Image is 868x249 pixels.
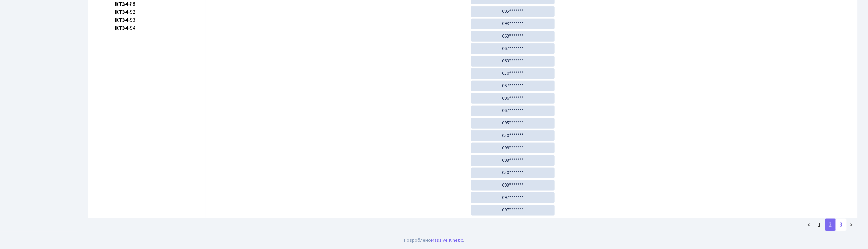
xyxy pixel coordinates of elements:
[115,16,125,24] b: КТ3
[825,219,836,231] a: 2
[814,219,825,231] a: 1
[115,0,125,8] b: КТ3
[431,237,463,244] a: Massive Kinetic
[404,237,464,244] div: Розроблено .
[115,24,125,32] b: КТ3
[846,219,858,231] a: >
[836,219,847,231] a: 3
[115,8,125,16] b: КТ3
[803,219,815,231] a: <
